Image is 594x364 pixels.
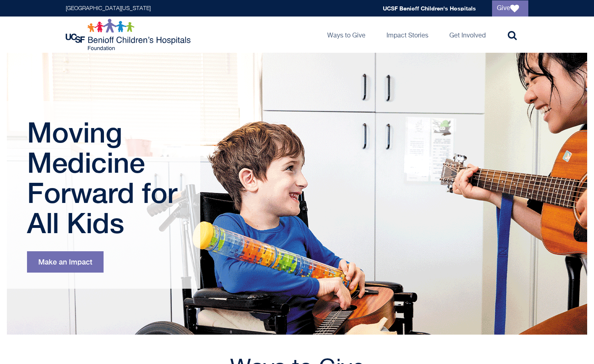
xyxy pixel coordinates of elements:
[27,251,104,273] a: Make an Impact
[380,17,435,53] a: Impact Stories
[383,5,476,12] a: UCSF Benioff Children's Hospitals
[321,17,372,53] a: Ways to Give
[66,19,193,51] img: Logo for UCSF Benioff Children's Hospitals Foundation
[443,17,492,53] a: Get Involved
[66,6,151,11] a: [GEOGRAPHIC_DATA][US_STATE]
[27,117,182,238] h1: Moving Medicine Forward for All Kids
[492,0,528,17] a: Give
